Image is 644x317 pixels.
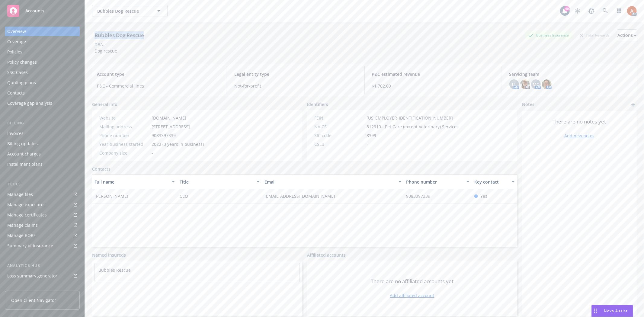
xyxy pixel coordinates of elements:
a: Coverage [5,37,80,46]
span: Servicing team [509,71,632,77]
a: Policies [5,47,80,57]
button: Actions [617,29,637,41]
a: Account charges [5,149,80,159]
button: Title [177,175,262,189]
a: Manage certificates [5,210,80,220]
a: Manage exposures [5,200,80,210]
img: photo [520,79,530,89]
div: Loss summary generator [7,271,57,281]
div: Invoices [7,129,24,138]
div: Account charges [7,149,41,159]
div: Coverage [7,37,26,46]
div: Phone number [406,179,463,185]
a: Switch app [613,5,625,17]
div: Overview [7,27,26,36]
div: DBA: - [95,41,106,48]
a: [EMAIL_ADDRESS][DOMAIN_NAME] [264,193,340,199]
div: NAICS [314,123,364,130]
span: P&C estimated revenue [372,71,495,77]
span: There are no affiliated accounts yet [371,278,453,285]
div: Tools [5,181,80,187]
div: Quoting plans [7,78,36,88]
span: Open Client Navigator [11,297,56,303]
button: Nova Assist [591,305,633,317]
img: photo [542,79,552,89]
span: Accounts [25,8,44,13]
span: MC [533,81,539,88]
button: Email [262,175,404,189]
span: Notes [522,101,534,108]
a: Accounts [5,2,80,19]
span: - [367,141,368,147]
a: Contacts [92,166,111,172]
div: Analytics hub [5,263,80,269]
div: Installment plans [7,159,43,169]
div: Billing [5,120,80,126]
a: Contacts [5,88,80,98]
span: Nova Assist [604,308,628,313]
div: Company size [99,150,149,156]
div: Key contact [474,179,508,185]
div: Full name [95,179,168,185]
div: Year business started [99,141,149,147]
a: Affiliated accounts [307,252,346,258]
span: 812910 - Pet Care (except Veterinary) Services [367,123,459,130]
span: P&C - Commercial lines [97,83,219,89]
div: Bubbles Dog Rescue [92,31,146,39]
div: Email [264,179,395,185]
a: add [630,101,637,108]
a: Quoting plans [5,78,80,88]
span: Yes [480,193,487,199]
img: photo [627,6,637,16]
a: Stop snowing [572,5,584,17]
div: FEIN [314,115,364,121]
a: Bubbles Rescue [98,267,131,273]
div: Coverage gap analysis [7,98,52,108]
span: Not-for-profit [234,83,357,89]
div: SSC Cases [7,68,28,77]
div: CSLB [314,141,364,147]
div: Total Rewards [577,31,613,39]
span: Identifiers [307,101,328,107]
span: Dog rescue [95,48,117,54]
a: Manage claims [5,220,80,230]
div: Website [99,115,149,121]
a: [DOMAIN_NAME] [152,115,186,121]
span: Legal entity type [234,71,357,77]
span: 2022 (3 years in business) [152,141,204,147]
div: Manage claims [7,220,38,230]
a: Add affiliated account [390,292,434,299]
button: Key contact [472,175,517,189]
div: Business Insurance [525,31,572,39]
span: [PERSON_NAME] [95,193,128,199]
a: Summary of insurance [5,241,80,251]
div: SIC code [314,132,364,139]
div: Title [180,179,253,185]
a: 9083397339 [406,193,435,199]
a: Coverage gap analysis [5,98,80,108]
div: Mailing address [99,123,149,130]
a: Billing updates [5,139,80,149]
span: 9083397339 [152,132,176,139]
span: CEO [180,193,188,199]
div: Actions [617,30,637,41]
span: General info [92,101,117,107]
span: There are no notes yet [553,118,606,125]
button: Full name [92,175,177,189]
span: 8399 [367,132,376,139]
a: Overview [5,27,80,36]
span: [US_EMPLOYER_IDENTIFICATION_NUMBER] [367,115,453,121]
a: Loss summary generator [5,271,80,281]
div: 40 [564,6,570,11]
div: Summary of insurance [7,241,53,251]
a: Manage BORs [5,231,80,240]
span: Bubbles Dog Rescue [97,8,149,14]
a: Search [599,5,611,17]
a: Invoices [5,129,80,138]
div: Billing updates [7,139,38,149]
span: $1,702.09 [372,83,495,89]
div: Manage BORs [7,231,36,240]
span: - [152,150,153,156]
a: Report a Bug [585,5,598,17]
